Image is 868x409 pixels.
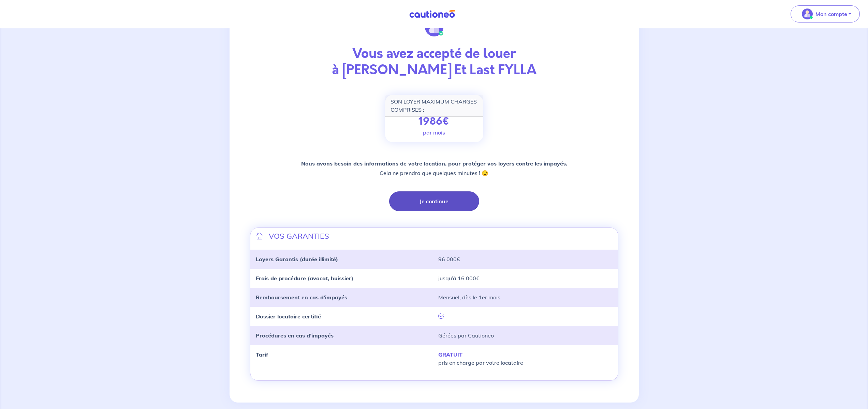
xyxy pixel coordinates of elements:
strong: Procédures en cas d’impayés [256,332,334,339]
button: illu_account_valid_menu.svgMon compte [791,5,860,22]
strong: GRATUIT [438,351,462,358]
button: Je continue [389,191,479,211]
p: Cela ne prendra que quelques minutes ! 😉 [301,159,567,178]
strong: Remboursement en cas d’impayés [256,294,347,301]
p: jusqu’à 16 000€ [438,274,613,282]
img: illu_account_valid_menu.svg [802,9,813,19]
strong: Dossier locataire certifié [256,313,321,320]
p: pris en charge par votre locataire [438,350,613,367]
p: 1986 [418,115,450,128]
div: SON LOYER MAXIMUM CHARGES COMPRISES : [385,95,483,117]
p: par mois [423,128,445,137]
strong: Tarif [256,351,268,358]
p: Vous avez accepté de louer à [PERSON_NAME] Et Last FYLLA [250,46,618,78]
strong: Frais de procédure (avocat, huissier) [256,275,353,282]
img: Cautioneo [407,10,458,18]
p: Gérées par Cautioneo [438,331,613,340]
p: VOS GARANTIES [269,231,329,241]
strong: Nous avons besoin des informations de votre location, pour protéger vos loyers contre les impayés. [301,160,567,167]
strong: Loyers Garantis (durée illimité) [256,256,338,263]
p: Mon compte [815,10,847,18]
p: Mensuel, dès le 1er mois [438,293,613,301]
span: € [442,114,450,129]
p: 96 000€ [438,255,613,263]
